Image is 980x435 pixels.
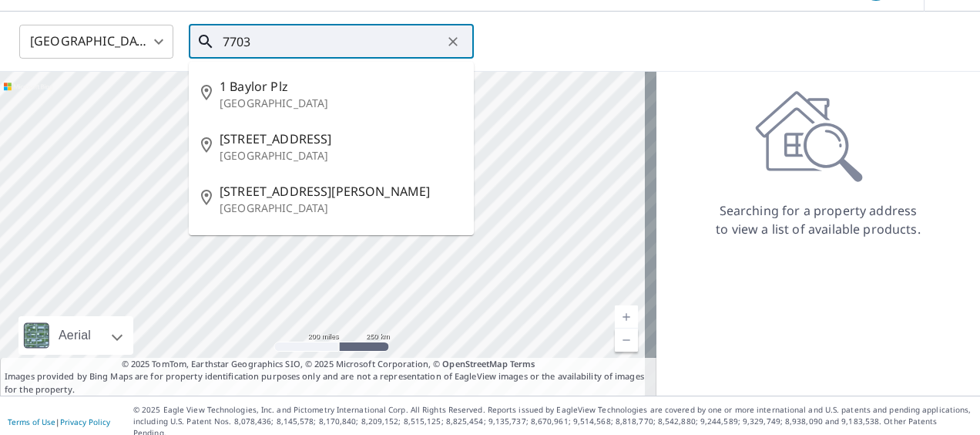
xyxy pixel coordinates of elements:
[223,20,442,63] input: Search by address or latitude-longitude
[510,358,535,369] a: Terms
[220,234,461,253] span: [STREET_ADDRESS]
[715,201,921,238] p: Searching for a property address to view a list of available products.
[220,201,461,216] p: [GEOGRAPHIC_DATA]
[54,316,96,355] div: Aerial
[442,31,464,52] button: Clear
[8,417,110,427] p: |
[8,416,55,427] a: Terms of Use
[220,96,461,111] p: [GEOGRAPHIC_DATA]
[18,316,133,355] div: Aerial
[615,329,638,352] a: Current Level 5, Zoom Out
[60,416,110,427] a: Privacy Policy
[615,305,638,329] a: Current Level 5, Zoom In
[220,182,461,201] span: [STREET_ADDRESS][PERSON_NAME]
[19,20,173,63] div: [GEOGRAPHIC_DATA]
[122,358,535,371] span: © 2025 TomTom, Earthstar Geographics SIO, © 2025 Microsoft Corporation, ©
[442,358,507,369] a: OpenStreetMap
[220,77,461,96] span: 1 Baylor Plz
[220,148,461,164] p: [GEOGRAPHIC_DATA]
[220,130,461,148] span: [STREET_ADDRESS]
